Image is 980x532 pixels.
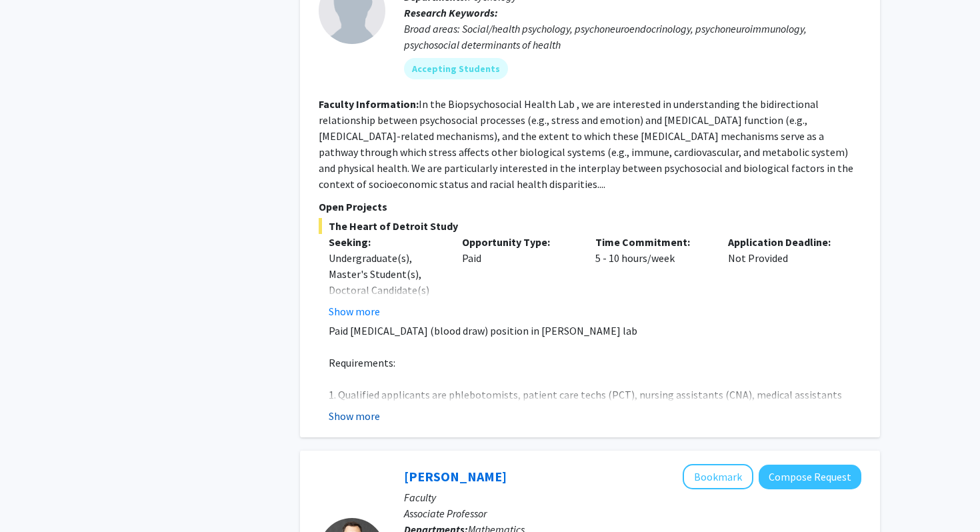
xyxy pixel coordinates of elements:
p: Seeking: [329,234,442,250]
p: Associate Professor [404,505,861,521]
button: Compose Request to Fernando Charro [759,465,861,489]
a: [PERSON_NAME] [404,468,507,485]
button: Show more [329,303,380,319]
mat-chip: Accepting Students [404,58,508,79]
button: Show more [329,408,380,424]
div: Broad areas: Social/health psychology, psychoneuroendocrinology, psychoneuroimmunology, psychosoc... [404,21,861,53]
b: Faculty Information: [319,97,419,111]
b: Research Keywords: [404,6,498,19]
span: The Heart of Detroit Study [319,218,861,234]
div: Paid [452,234,585,319]
span: Paid [MEDICAL_DATA] (blood draw) position in [PERSON_NAME] lab [329,324,637,337]
p: Faculty [404,489,861,505]
span: Requirements: [329,356,395,369]
fg-read-more: In the Biopsychosocial Health Lab , we are interested in understanding the bidirectional relation... [319,97,853,191]
p: Application Deadline: [728,234,841,250]
iframe: Chat [10,472,57,522]
p: Open Projects [319,199,861,215]
span: 1. Qualified applicants are phlebotomists, patient care techs (PCT), nursing assistants (CNA), me... [329,388,842,417]
div: Not Provided [718,234,851,319]
button: Add Fernando Charro to Bookmarks [683,464,753,489]
div: Undergraduate(s), Master's Student(s), Doctoral Candidate(s) (PhD, MD, DMD, PharmD, etc.) [329,250,442,330]
div: 5 - 10 hours/week [585,234,719,319]
p: Time Commitment: [595,234,709,250]
p: Opportunity Type: [462,234,575,250]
